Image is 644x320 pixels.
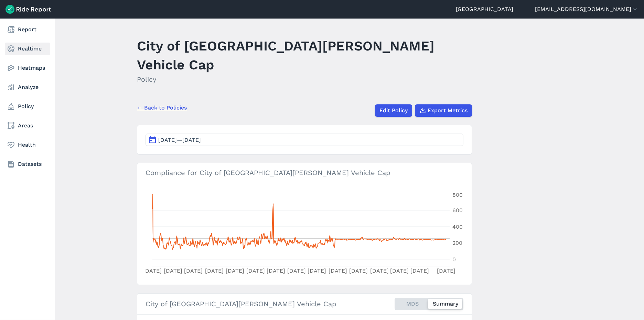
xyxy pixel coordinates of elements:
tspan: 800 [452,192,463,198]
tspan: [DATE] [164,267,182,274]
a: Report [5,23,50,36]
tspan: [DATE] [226,267,244,274]
a: Realtime [5,43,50,55]
img: Ride Report [6,5,51,14]
a: Policy [5,100,50,113]
tspan: [DATE] [390,267,409,274]
tspan: [DATE] [205,267,224,274]
a: Heatmaps [5,62,50,74]
h1: City of [GEOGRAPHIC_DATA][PERSON_NAME] Vehicle Cap [137,36,472,74]
tspan: [DATE] [370,267,389,274]
h2: City of [GEOGRAPHIC_DATA][PERSON_NAME] Vehicle Cap [146,299,336,309]
a: Edit Policy [375,104,412,117]
a: [GEOGRAPHIC_DATA] [456,5,513,13]
tspan: [DATE] [246,267,265,274]
tspan: 600 [452,207,463,214]
a: Health [5,139,50,151]
a: ← Back to Policies [137,104,187,112]
tspan: [DATE] [267,267,285,274]
a: Analyze [5,81,50,93]
span: Export Metrics [428,106,468,115]
tspan: 0 [452,256,456,263]
tspan: 400 [452,224,463,230]
tspan: [DATE] [437,267,455,274]
tspan: [DATE] [184,267,203,274]
span: [DATE]—[DATE] [158,137,201,143]
tspan: [DATE] [143,267,162,274]
button: Export Metrics [415,104,472,117]
tspan: 200 [452,240,462,246]
tspan: [DATE] [287,267,306,274]
a: Datasets [5,158,50,170]
h2: Policy [137,74,472,84]
tspan: [DATE] [308,267,326,274]
tspan: [DATE] [349,267,368,274]
tspan: [DATE] [410,267,429,274]
tspan: [DATE] [329,267,347,274]
a: Areas [5,119,50,132]
button: [DATE]—[DATE] [146,134,463,146]
button: [EMAIL_ADDRESS][DOMAIN_NAME] [535,5,638,13]
h3: Compliance for City of [GEOGRAPHIC_DATA][PERSON_NAME] Vehicle Cap [137,163,472,182]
